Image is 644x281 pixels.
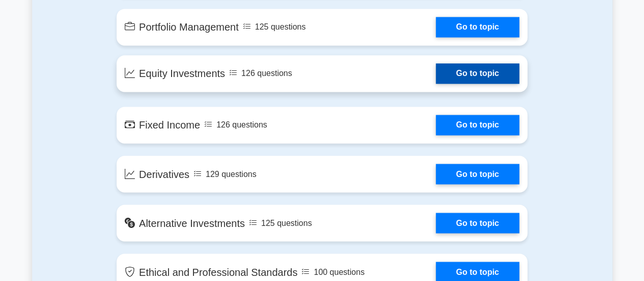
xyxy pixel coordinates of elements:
[436,164,519,184] a: Go to topic
[436,115,519,135] a: Go to topic
[436,213,519,233] a: Go to topic
[436,63,519,84] a: Go to topic
[436,17,519,37] a: Go to topic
